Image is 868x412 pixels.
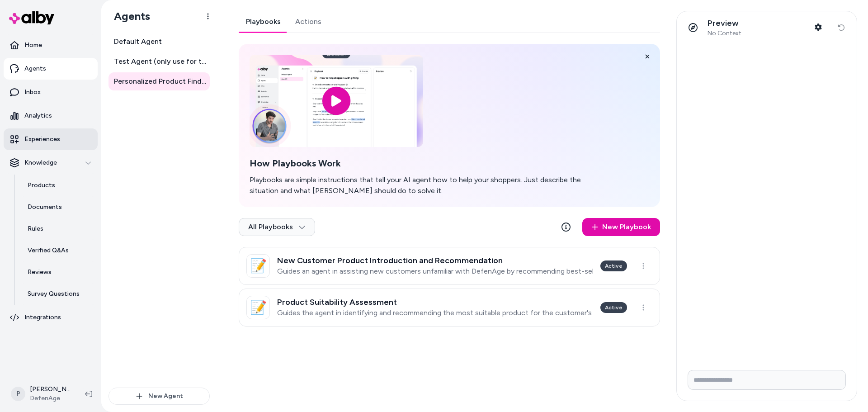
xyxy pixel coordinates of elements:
[4,58,98,80] a: Agents
[114,76,206,87] span: Personalized Product Finder Agent
[19,175,98,196] a: Products
[11,387,25,401] span: P
[239,247,660,285] a: 📝New Customer Product Introduction and RecommendationGuides an agent in assisting new customers u...
[9,11,54,24] img: alby Logo
[19,261,98,283] a: Reviews
[4,128,98,150] a: Experiences
[4,34,98,56] a: Home
[19,240,98,261] a: Verified Q&As
[24,64,46,73] p: Agents
[5,379,78,408] button: P[PERSON_NAME]DefenAge
[19,218,98,240] a: Rules
[239,289,660,327] a: 📝Product Suitability AssessmentGuides the agent in identifying and recommending the most suitable...
[28,246,69,255] p: Verified Q&As
[19,196,98,218] a: Documents
[28,268,52,277] p: Reviews
[4,81,98,103] a: Inbox
[28,289,80,298] p: Survey Questions
[24,41,42,50] p: Home
[108,72,210,90] a: Personalized Product Finder Agent
[28,224,43,233] p: Rules
[246,296,270,319] div: 📝
[288,11,329,33] a: Actions
[4,152,98,174] button: Knowledge
[4,307,98,328] a: Integrations
[24,135,60,144] p: Experiences
[107,9,150,23] h1: Agents
[28,181,55,190] p: Products
[108,52,210,71] a: Test Agent (only use for testing)
[24,158,57,167] p: Knowledge
[708,29,741,38] span: No Context
[24,111,52,120] p: Analytics
[108,33,210,51] a: Default Agent
[24,313,61,322] p: Integrations
[30,394,71,403] span: DefenAge
[600,260,627,271] div: Active
[28,203,62,212] p: Documents
[30,385,71,394] p: [PERSON_NAME]
[4,105,98,127] a: Analytics
[277,256,593,265] h3: New Customer Product Introduction and Recommendation
[688,370,846,390] input: Write your prompt here
[24,88,41,97] p: Inbox
[239,218,315,236] button: All Playbooks
[277,308,593,317] p: Guides the agent in identifying and recommending the most suitable product for the customer's spe...
[250,158,597,169] h2: How Playbooks Work
[246,254,270,278] div: 📝
[248,223,306,232] span: All Playbooks
[114,56,206,67] span: Test Agent (only use for testing)
[108,388,210,405] button: New Agent
[114,36,162,47] span: Default Agent
[239,11,288,33] a: Playbooks
[19,283,98,305] a: Survey Questions
[250,175,597,196] p: Playbooks are simple instructions that tell your AI agent how to help your shoppers. Just describ...
[582,218,660,236] a: New Playbook
[277,298,593,307] h3: Product Suitability Assessment
[277,267,593,276] p: Guides an agent in assisting new customers unfamiliar with DefenAge by recommending best-sellers ...
[708,18,741,28] p: Preview
[600,302,627,313] div: Active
